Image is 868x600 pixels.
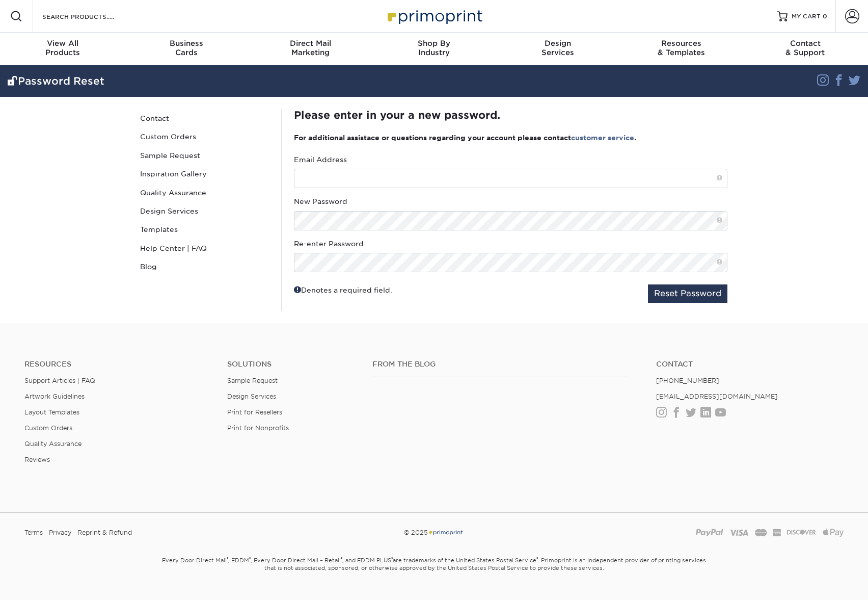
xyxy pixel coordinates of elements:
a: Layout Templates [24,408,79,416]
span: Resources [619,39,743,48]
a: Quality Assurance [24,440,82,448]
span: 0 [823,13,827,20]
span: Contact [743,39,867,48]
a: Terms [24,525,43,540]
a: Direct MailMarketing [249,33,372,65]
a: Privacy [49,525,71,540]
div: Services [496,39,619,57]
a: Sample Request [136,146,274,165]
span: Design [496,39,619,48]
a: Reprint & Refund [77,525,132,540]
a: customer service [571,134,634,142]
div: & Templates [619,39,743,57]
a: BusinessCards [125,33,249,65]
small: Every Door Direct Mail , EDDM , Every Door Direct Mail – Retail , and EDDM PLUS are trademarks of... [136,553,732,597]
a: Contact [136,109,274,127]
h3: For additional assistace or questions regarding your account please contact . [294,134,727,142]
a: Reviews [24,456,50,463]
a: Custom Orders [136,127,274,146]
sup: ® [536,556,538,561]
button: Reset Password [648,284,727,303]
a: Shop ByIndustry [372,33,496,65]
a: DesignServices [496,33,619,65]
sup: ® [227,556,228,561]
input: SEARCH PRODUCTS..... [41,10,141,22]
a: Custom Orders [24,424,72,432]
h4: Resources [24,360,212,369]
a: Quality Assurance [136,184,274,202]
sup: ® [391,556,393,561]
sup: ® [341,556,342,561]
a: Design Services [136,202,274,220]
label: Re-enter Password [294,239,364,249]
div: Cards [125,39,249,57]
a: Artwork Guidelines [24,393,85,400]
div: & Support [743,39,867,57]
span: MY CART [792,12,821,21]
img: Primoprint [428,529,464,536]
span: Shop By [372,39,496,48]
a: Blog [136,257,274,276]
sup: ® [249,556,251,561]
img: Primoprint [383,5,485,27]
span: Business [125,39,249,48]
h2: Please enter in your a new password. [294,109,727,121]
h4: Solutions [227,360,357,369]
div: Marketing [249,39,372,57]
a: Help Center | FAQ [136,239,274,257]
a: Sample Request [227,377,278,384]
a: View AllProducts [1,33,125,65]
span: Direct Mail [249,39,372,48]
label: Email Address [294,154,347,165]
div: © 2025 [295,525,573,540]
a: Contact& Support [743,33,867,65]
a: Contact [656,360,844,369]
span: View All [1,39,125,48]
div: Products [1,39,125,57]
a: Print for Resellers [227,408,282,416]
a: Inspiration Gallery [136,165,274,183]
a: Design Services [227,393,276,400]
a: Resources& Templates [619,33,743,65]
label: New Password [294,196,347,206]
div: Denotes a required field. [294,284,392,295]
a: [EMAIL_ADDRESS][DOMAIN_NAME] [656,393,778,400]
a: Templates [136,220,274,239]
a: Support Articles | FAQ [24,377,95,384]
a: [PHONE_NUMBER] [656,377,719,384]
div: Industry [372,39,496,57]
h4: From the Blog [372,360,629,369]
a: Print for Nonprofits [227,424,289,432]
